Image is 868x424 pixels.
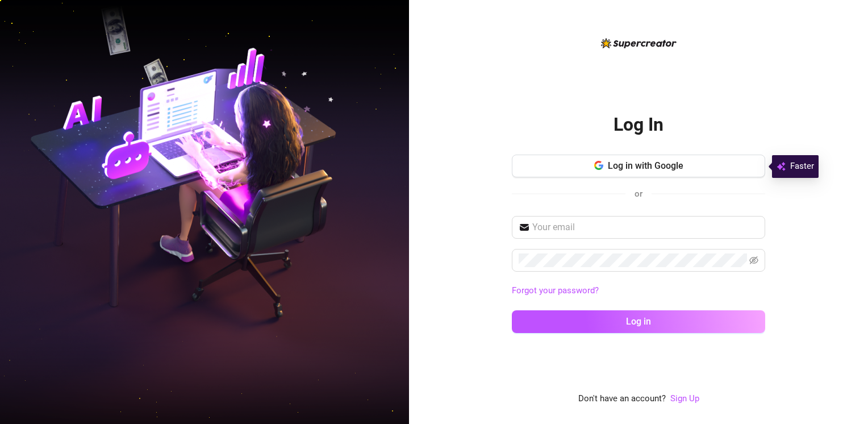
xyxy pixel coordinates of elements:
span: Don't have an account? [578,392,666,406]
a: Sign Up [670,392,699,406]
span: Log in with Google [608,160,683,171]
img: logo-BBDzfeDw.svg [601,38,677,48]
span: Faster [790,160,814,173]
button: Log in [512,310,765,333]
input: Your email [532,221,758,234]
span: or [635,189,642,199]
img: svg%3e [777,160,786,173]
button: Log in with Google [512,155,765,177]
a: Forgot your password? [512,284,765,298]
h2: Log In [614,113,663,136]
span: eye-invisible [749,256,758,265]
a: Sign Up [670,393,699,404]
a: Forgot your password? [512,285,599,296]
span: Log in [626,316,651,327]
